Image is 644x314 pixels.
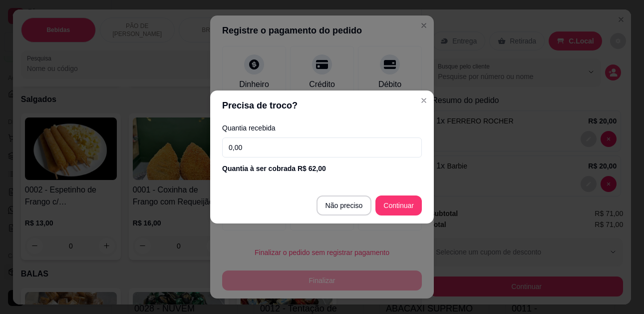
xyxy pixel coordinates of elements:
[375,195,422,215] button: Continuar
[222,163,422,173] div: Quantia à ser cobrada R$ 62,00
[317,195,372,215] button: Não preciso
[210,90,434,120] header: Precisa de troco?
[222,124,422,131] label: Quantia recebida
[416,92,432,108] button: Close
